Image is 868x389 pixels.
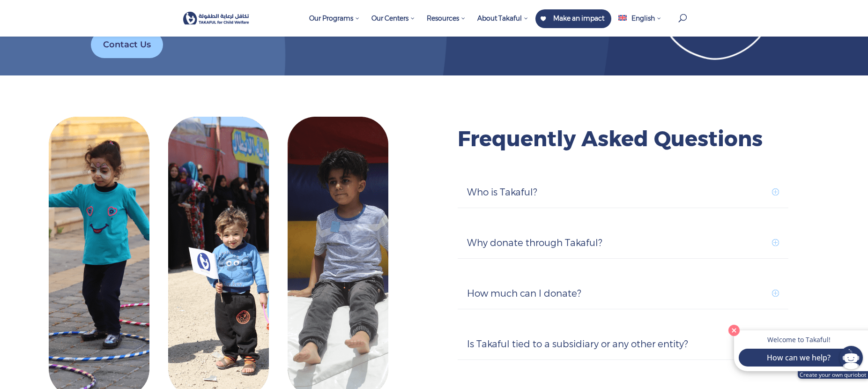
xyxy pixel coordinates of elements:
[743,335,854,344] p: Welcome to Takaful!
[91,31,163,58] a: Contact Us
[458,125,788,157] h2: Frequently Asked Questions
[477,14,528,22] span: About Takaful
[183,12,250,24] img: Takaful
[467,287,779,299] h5: How much can I donate?
[726,322,742,338] button: Close
[467,237,779,249] h5: Why donate through Takaful?
[367,9,420,37] a: Our Centers
[371,14,415,22] span: Our Centers
[309,14,360,22] span: Our Programs
[427,14,466,22] span: Resources
[798,371,868,379] a: Create your own quriobot
[473,9,533,37] a: About Takaful
[535,9,611,28] a: Make an impact
[614,9,666,37] a: English
[422,9,470,37] a: Resources
[631,14,655,22] span: English
[553,14,604,22] span: Make an impact
[304,9,364,37] a: Our Programs
[467,338,779,350] h5: Is Takaful tied to a subsidiary or any other entity?
[739,349,859,367] button: How can we help?
[467,186,779,198] h5: Who is Takaful?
